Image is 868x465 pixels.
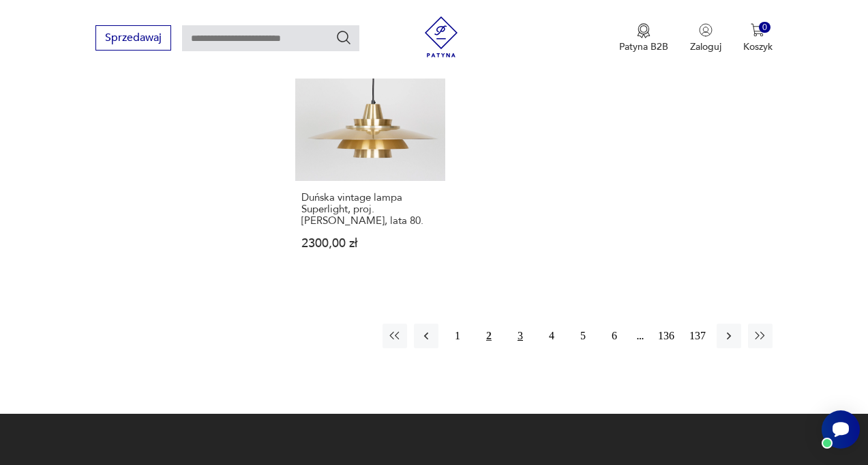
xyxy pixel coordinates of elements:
button: 1 [445,324,470,348]
button: 2 [477,324,501,348]
iframe: Smartsupp widget button [822,410,860,449]
button: 6 [602,324,627,348]
button: Sprzedawaj [95,25,171,51]
button: 3 [508,324,533,348]
p: Koszyk [743,40,773,53]
button: Zaloguj [690,23,721,53]
button: 0Koszyk [743,23,773,53]
p: Zaloguj [690,40,721,53]
button: 137 [685,324,710,348]
img: Ikona medalu [637,23,650,38]
button: 4 [539,324,564,348]
p: 2300,00 zł [301,238,439,249]
a: Ikona medaluPatyna B2B [619,23,668,53]
img: Ikona koszyka [751,23,764,37]
h3: Duńska vintage lampa Superlight, proj. [PERSON_NAME], lata 80. [301,192,439,227]
button: Patyna B2B [619,23,668,53]
p: Patyna B2B [619,40,668,53]
button: Szukaj [335,29,352,46]
button: 136 [654,324,678,348]
a: Sprzedawaj [95,34,171,44]
a: KlasykDuńska vintage lampa Superlight, proj. David Mogensen, lata 80.Duńska vintage lampa Superli... [295,31,445,276]
div: 0 [759,22,770,33]
button: 5 [571,324,595,348]
img: Patyna - sklep z meblami i dekoracjami vintage [421,16,462,57]
img: Ikonka użytkownika [699,23,713,37]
